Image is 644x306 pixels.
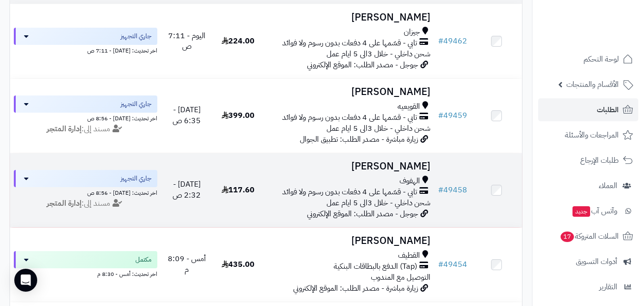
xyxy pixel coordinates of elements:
span: العملاء [599,179,617,192]
span: [DATE] - 2:32 ص [173,179,201,201]
a: لوحة التحكم [538,48,638,71]
span: # [438,110,443,121]
div: اخر تحديث: [DATE] - 8:56 ص [14,113,157,123]
span: شحن داخلي - خلال 3الى 5 ايام عمل [327,48,430,60]
span: زيارة مباشرة - مصدر الطلب: الموقع الإلكتروني [293,283,418,294]
span: التوصيل مع المندوب [371,272,430,283]
a: وآتس آبجديد [538,200,638,222]
span: شحن داخلي - خلال 3الى 5 ايام عمل [327,197,430,209]
a: الطلبات [538,98,638,121]
span: التقارير [599,280,617,294]
span: لوحة التحكم [583,53,619,66]
h3: [PERSON_NAME] [267,12,430,23]
span: جوجل - مصدر الطلب: الموقع الإلكتروني [307,59,418,71]
span: أمس - 8:09 م [168,253,206,275]
span: جوجل - مصدر الطلب: الموقع الإلكتروني [307,208,418,220]
span: تابي - قسّمها على 4 دفعات بدون رسوم ولا فوائد [282,187,417,198]
div: اخر تحديث: [DATE] - 8:56 ص [14,187,157,197]
span: المراجعات والأسئلة [565,128,619,142]
span: مكتمل [135,255,152,264]
a: #49462 [438,35,467,47]
span: شحن داخلي - خلال 3الى 5 ايام عمل [327,123,430,134]
div: اخر تحديث: [DATE] - 7:11 ص [14,45,157,55]
span: # [438,184,443,196]
span: 435.00 [222,259,255,270]
span: 17 [561,232,574,242]
a: السلات المتروكة17 [538,225,638,248]
span: [DATE] - 6:35 ص [173,104,201,127]
strong: إدارة المتجر [47,123,82,135]
span: تابي - قسّمها على 4 دفعات بدون رسوم ولا فوائد [282,112,417,123]
span: السلات المتروكة [560,230,619,243]
a: #49458 [438,184,467,196]
span: 399.00 [222,110,255,121]
a: المراجعات والأسئلة [538,124,638,147]
h3: [PERSON_NAME] [267,235,430,246]
div: اخر تحديث: أمس - 8:30 م [14,268,157,278]
a: العملاء [538,174,638,197]
span: القطيف [398,250,420,261]
span: جيزان [404,27,420,38]
span: جاري التجهيز [121,32,152,41]
span: جاري التجهيز [121,174,152,183]
div: Open Intercom Messenger [14,269,37,292]
span: وآتس آب [572,204,617,218]
h3: [PERSON_NAME] [267,161,430,172]
span: 117.60 [222,184,255,196]
span: اليوم - 7:11 ص [168,30,205,53]
span: جاري التجهيز [121,99,152,109]
span: طلبات الإرجاع [580,154,619,167]
span: # [438,35,443,47]
a: طلبات الإرجاع [538,149,638,172]
a: #49454 [438,259,467,270]
div: مسند إلى: [7,124,164,135]
span: أدوات التسويق [576,255,617,268]
a: التقارير [538,275,638,298]
span: الهفوف [399,176,420,187]
div: مسند إلى: [7,198,164,209]
span: # [438,259,443,270]
a: أدوات التسويق [538,250,638,273]
span: 224.00 [222,35,255,47]
span: (Tap) الدفع بالبطاقات البنكية [334,261,417,272]
span: زيارة مباشرة - مصدر الطلب: تطبيق الجوال [300,134,418,145]
span: الطلبات [597,103,619,116]
a: #49459 [438,110,467,121]
span: جديد [572,206,590,217]
span: الأقسام والمنتجات [566,78,619,91]
span: القويعيه [398,101,420,112]
strong: إدارة المتجر [47,198,82,209]
span: تابي - قسّمها على 4 دفعات بدون رسوم ولا فوائد [282,38,417,49]
h3: [PERSON_NAME] [267,86,430,97]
